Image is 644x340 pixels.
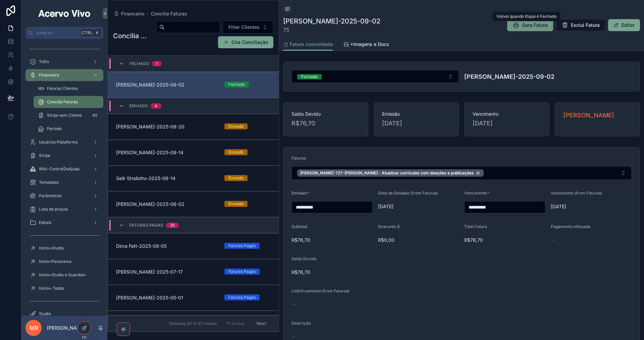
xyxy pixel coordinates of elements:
a: [PERSON_NAME]-2025-05-01Faturas Pagas [108,285,279,310]
img: App logo [37,8,92,19]
a: Studio [25,308,103,320]
span: [PERSON_NAME]-2025-09-02 [116,81,216,88]
a: Selir Straliotto-2025-08-14Enviado [108,165,279,191]
span: [PERSON_NAME]-2025-05-01 [116,294,216,301]
a: [PERSON_NAME]-2025-07-08Faturas Pagas [108,310,279,336]
span: Total Fatura [464,224,487,229]
span: Emissão [382,111,450,117]
a: Financeiro [113,10,144,17]
span: R$0,00 [378,237,459,243]
span: Lista de preços [39,207,68,212]
span: Wiki-CentralDeAjuda [39,166,79,172]
h1: Concilia Faturas [113,31,148,41]
span: [DATE] [382,119,450,128]
a: Período [34,123,103,135]
span: Editais [39,220,51,225]
a: Faturas Clientes [34,82,103,95]
span: Templates [39,180,59,185]
span: Início+ Todas [39,286,64,291]
a: +Imagens e Docs [343,38,389,52]
span: Início+Studio e Guardian [39,272,86,278]
div: 25 [170,223,175,228]
div: Faturas Pagas [228,243,256,249]
span: Descrição [291,321,311,326]
a: Stripe sem Cliente45 [34,109,103,121]
span: [DATE] [378,203,459,210]
a: [PERSON_NAME]-2025-08-20Enviado [108,114,279,139]
span: Concilia Faturas [47,99,78,105]
span: [PERSON_NAME]-2025-06-02 [116,201,216,208]
button: Next [252,318,271,329]
button: Exclui Fatura [556,19,605,31]
a: Dirce Fett-2025-08-05Faturas Pagas [108,233,279,259]
a: Lista de preços [25,203,103,215]
button: Select Button [291,166,632,180]
span: MR [30,324,38,332]
span: Vencimento [464,190,487,195]
button: Gera Fatura [507,19,553,31]
span: Fechado [129,61,149,66]
a: [PERSON_NAME]-2025-09-02Fechado [108,72,279,98]
span: Visível quando Etapa é Fechado [496,14,556,19]
span: Jump to... [36,30,78,36]
span: Selir Straliotto-2025-08-14 [116,175,216,182]
span: Financeiro [39,72,59,78]
a: Início+Panorama [25,256,103,268]
div: Faturas Pagas [228,269,256,275]
span: Subtotal [291,224,307,229]
button: Jump to...CtrlK [25,27,103,39]
span: Stripe sem Cliente [47,113,82,118]
button: Select Button [223,21,273,34]
span: LinkOrcamento (from Faturas) [291,288,350,293]
span: Faturas [291,156,306,161]
a: Concilia Faturas [34,96,103,108]
span: [PERSON_NAME]-2025-08-14 [116,149,216,156]
span: Vencimento [473,111,541,117]
span: Parâmetros [39,193,61,199]
a: Stripe [25,150,103,162]
span: Início+Panorama [39,259,71,264]
span: Data da Emissão (from Faturas) [378,190,438,195]
div: Enviado [228,149,244,155]
span: [PERSON_NAME]-2025-07-17 [116,269,216,275]
span: Gera Fatura [522,22,548,29]
a: Editais [25,217,103,229]
div: Faturas Pagas [228,294,256,300]
span: Faturas Pagas [129,223,163,228]
span: Início+Studio [39,245,64,251]
a: [PERSON_NAME] [563,111,614,120]
span: [DATE] [473,119,541,128]
span: Usuários Plataforma [39,139,78,145]
a: [PERSON_NAME]-2025-08-14Enviado [108,139,279,165]
div: 4 [155,103,157,109]
h1: [PERSON_NAME]-2025-09-02 [283,16,380,26]
span: Exclui Fatura [571,22,600,29]
a: Usuários Plataforma [25,136,103,148]
a: [PERSON_NAME]-2025-07-17Faturas Pagas [108,259,279,285]
span: 75 [283,26,380,34]
button: Editar [608,19,640,31]
span: Vencimento (from Faturas) [551,190,602,195]
a: ToDo [25,56,103,68]
a: Cria Conciliação [218,36,273,48]
a: Financeiro [25,69,103,81]
span: -- [291,333,296,340]
p: [PERSON_NAME] [47,325,86,331]
a: Início+ Todas [25,282,103,294]
span: ToDo [39,59,49,64]
div: scrollable content [21,39,107,316]
a: Início+Studio e Guardian [25,269,103,281]
span: Ctrl [81,30,93,36]
a: Templates [25,176,103,188]
span: Dirce Fett-2025-08-05 [116,243,216,249]
a: Concilia Faturas [151,10,187,17]
span: Pagamento efetuado [551,224,591,229]
span: [PERSON_NAME]-2025-08-20 [116,123,216,130]
span: Enviado [129,103,148,109]
span: [PERSON_NAME]-727-[PERSON_NAME] - Atualizar currículos com doações e publicações [300,170,474,176]
button: Unselect 485 [297,169,484,177]
span: Emissão [291,190,307,195]
span: Faturas Clientes [47,86,78,91]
